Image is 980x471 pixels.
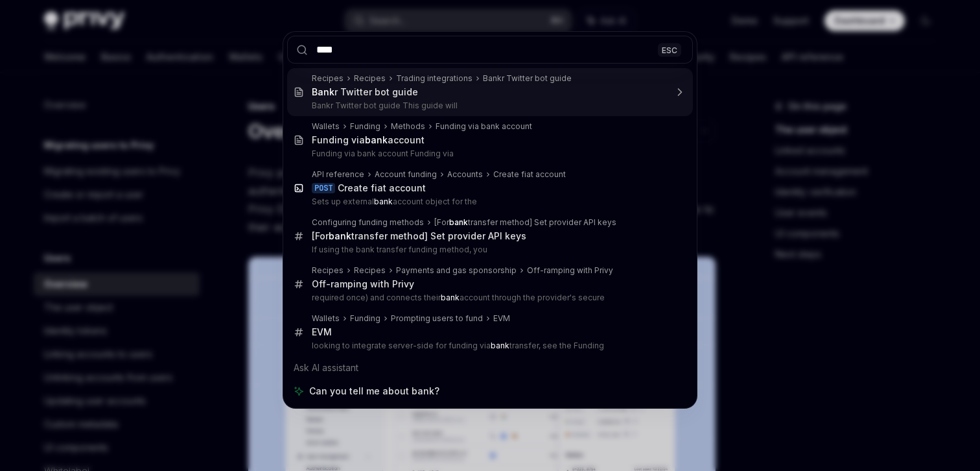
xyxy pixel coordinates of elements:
[396,265,517,276] div: Payments and gas sponsorship
[312,341,666,351] p: looking to integrate server-side for funding via transfer, see the Funding
[329,230,351,241] b: bank
[312,217,424,228] div: Configuring funding methods
[491,341,509,350] b: bank
[396,73,472,84] div: Trading integrations
[309,385,439,398] span: Can you tell me about bank?
[354,265,386,276] div: Recipes
[312,73,344,84] div: Recipes
[312,121,340,132] div: Wallets
[436,121,532,132] div: Funding via bank account
[312,313,340,324] div: Wallets
[375,169,437,180] div: Account funding
[312,134,425,146] div: Funding via account
[449,217,468,227] b: bank
[434,217,616,228] div: [For transfer method] Set provider API keys
[312,245,666,255] p: If using the bank transfer funding method, you
[312,265,344,276] div: Recipes
[391,313,483,324] div: Prompting users to fund
[350,121,380,132] div: Funding
[312,169,364,180] div: API reference
[312,293,666,303] p: required once) and connects their account through the provider's secure
[354,73,386,84] div: Recipes
[365,134,388,145] b: bank
[447,169,483,180] div: Accounts
[312,230,526,242] div: [For transfer method] Set provider API keys
[312,149,666,159] p: Funding via bank account Funding via
[658,43,681,56] div: ESC
[312,86,418,98] div: r Twitter bot guide
[374,197,393,206] b: bank
[312,101,666,111] p: Bankr Twitter bot guide This guide will
[441,293,460,302] b: bank
[312,183,335,193] div: POST
[312,278,414,290] div: Off-ramping with Privy
[312,86,334,97] b: Bank
[483,73,572,84] div: Bankr Twitter bot guide
[350,313,380,324] div: Funding
[312,197,666,207] p: Sets up external account object for the
[493,169,566,180] div: Create fiat account
[527,265,613,276] div: Off-ramping with Privy
[493,313,510,324] div: EVM
[338,182,426,194] div: Create fiat account
[391,121,425,132] div: Methods
[312,326,332,338] div: EVM
[287,356,693,380] div: Ask AI assistant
